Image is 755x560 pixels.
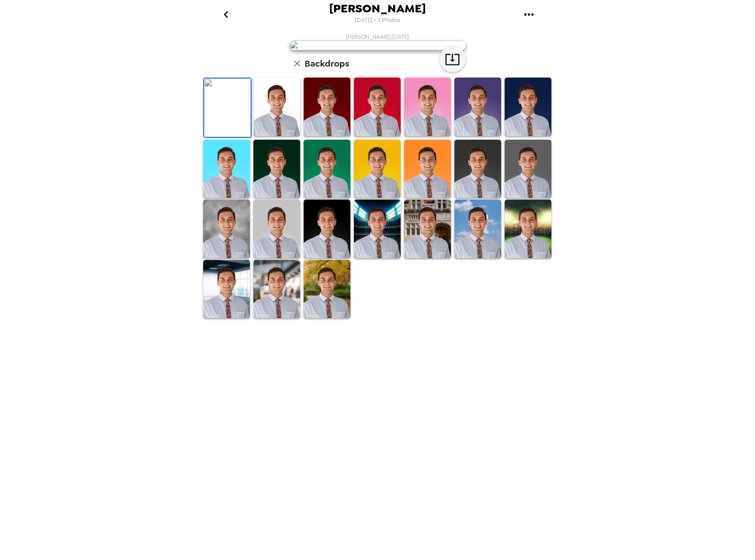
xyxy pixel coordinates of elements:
[204,78,251,137] img: Original
[305,56,349,70] h6: Backdrops
[346,33,409,41] span: [PERSON_NAME] , [DATE]
[329,3,426,15] span: [PERSON_NAME]
[355,15,400,26] span: [DATE] • 3 Photos
[290,41,466,50] img: user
